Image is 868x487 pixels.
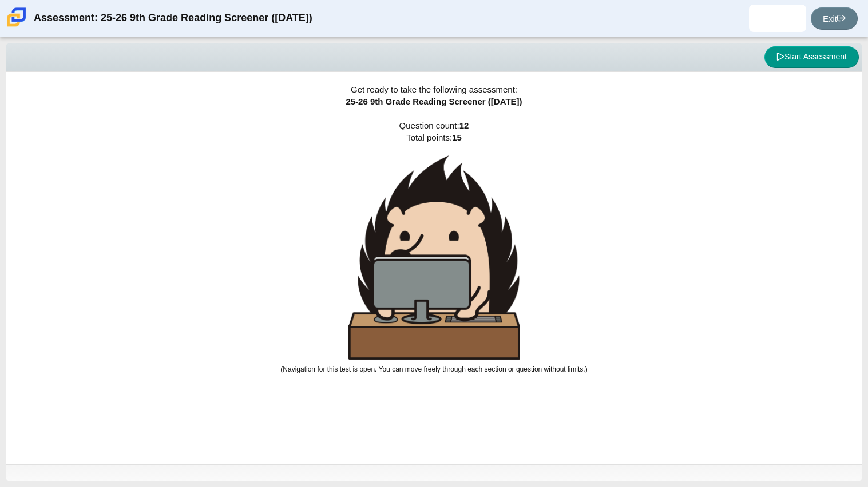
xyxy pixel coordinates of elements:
a: Carmen School of Science & Technology [5,21,29,31]
span: 25-26 9th Grade Reading Screener ([DATE]) [346,97,522,106]
a: Exit [811,7,858,30]
b: 12 [459,121,469,130]
small: (Navigation for this test is open. You can move freely through each section or question without l... [280,365,587,373]
span: Question count: Total points: [280,121,587,373]
button: Start Assessment [764,46,859,68]
img: hedgehog-behind-computer-large.png [348,155,520,360]
img: omar.martinezurend.a1J5N1 [768,9,787,27]
img: Carmen School of Science & Technology [5,5,29,29]
div: Assessment: 25-26 9th Grade Reading Screener ([DATE]) [34,5,312,32]
b: 15 [452,133,462,142]
span: Get ready to take the following assessment: [351,85,517,94]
